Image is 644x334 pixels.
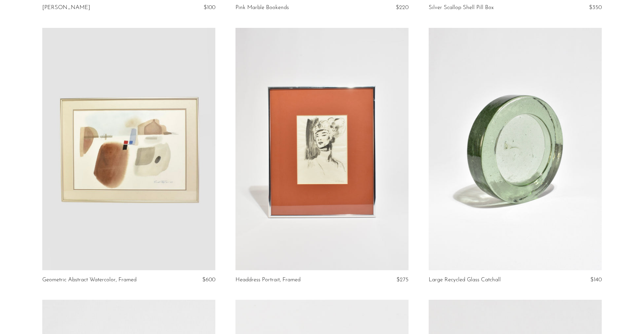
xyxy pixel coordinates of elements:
a: Geometric Abstract Watercolor, Framed [42,277,137,283]
a: Pink Marble Bookends [235,5,289,11]
span: $220 [396,5,409,10]
a: Silver Scallop Shell Pill Box [429,5,494,11]
a: [PERSON_NAME] [42,5,90,11]
span: $140 [590,277,602,283]
span: $100 [204,5,215,10]
a: Large Recycled Glass Catchall [429,277,501,283]
span: $600 [202,277,215,283]
span: $350 [589,5,602,10]
a: Headdress Portrait, Framed [235,277,301,283]
span: $275 [396,277,409,283]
